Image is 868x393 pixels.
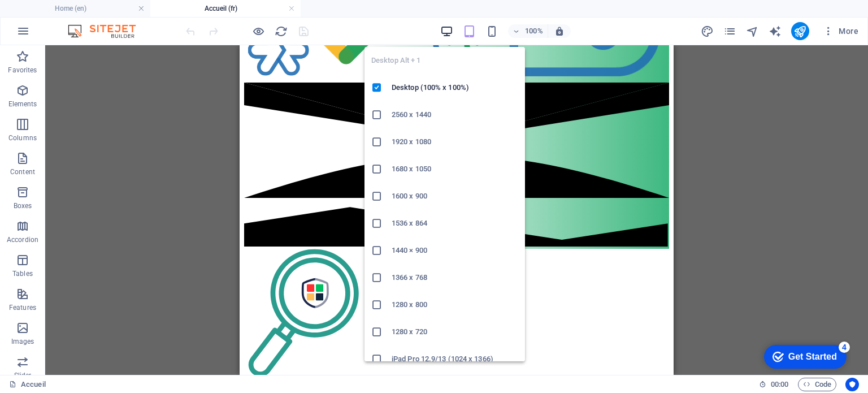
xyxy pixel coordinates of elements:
[769,25,782,38] i: AI Writer
[10,167,35,176] p: Content
[274,24,288,38] button: reload
[779,380,780,388] span: :
[12,269,33,278] p: Tables
[392,108,518,122] h6: 2560 x 1440
[793,25,806,38] i: Publish
[392,81,518,94] h6: Desktop (100% x 100%)
[14,371,32,380] p: Slider
[746,24,759,38] button: navigator
[818,22,863,40] button: More
[701,25,714,38] i: Design (Ctrl+Alt+Y)
[723,24,737,38] button: pages
[392,298,518,312] h6: 1280 x 800
[803,378,831,391] span: Code
[8,100,37,109] p: Elements
[823,25,858,37] span: More
[150,2,301,15] h4: Accueil (fr)
[251,24,265,38] button: Click here to leave preview mode and continue editing
[392,325,518,339] h6: 1280 x 720
[9,6,92,29] div: Get Started 4 items remaining, 20% complete
[392,217,518,230] h6: 1536 x 864
[33,12,82,23] div: Get Started
[769,24,782,38] button: text_generator
[11,337,34,346] p: Images
[392,244,518,257] h6: 1440 × 900
[14,201,32,210] p: Boxes
[845,378,859,391] button: Usercentrics
[8,66,37,75] p: Favorites
[508,24,548,38] button: 100%
[392,162,518,176] h6: 1680 x 1050
[65,24,150,38] img: Editor Logo
[8,133,37,142] p: Columns
[84,2,95,14] div: 4
[746,25,759,38] i: Navigator
[554,26,565,36] i: On resize automatically adjust zoom level to fit chosen device.
[9,303,36,312] p: Features
[791,22,809,40] button: publish
[392,271,518,284] h6: 1366 x 768
[771,378,788,391] span: 00 00
[798,378,836,391] button: Code
[275,25,288,38] i: Reload page
[525,24,543,38] h6: 100%
[7,235,38,244] p: Accordion
[9,378,46,391] a: Click to cancel selection. Double-click to open Pages
[392,135,518,149] h6: 1920 x 1080
[759,378,789,391] h6: Session time
[392,189,518,203] h6: 1600 x 900
[701,24,714,38] button: design
[723,25,736,38] i: Pages (Ctrl+Alt+S)
[392,352,518,366] h6: iPad Pro 12.9/13 (1024 x 1366)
